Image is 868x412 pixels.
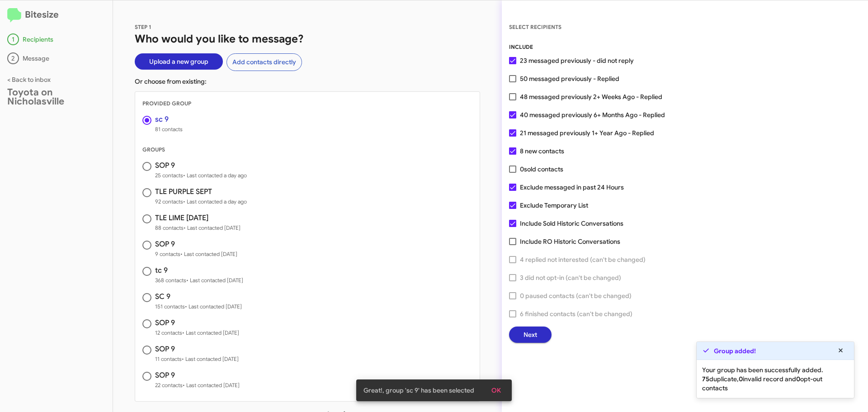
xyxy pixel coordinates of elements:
[520,55,634,66] span: 23 messaged previously - did not reply
[155,267,243,274] h3: tc 9
[135,32,480,46] h1: Who would you like to message?
[155,319,239,327] h3: SOP 9
[509,327,552,343] button: Next
[135,99,480,108] div: PROVIDED GROUP
[520,146,564,156] span: 8 new contacts
[509,24,561,30] span: SELECT RECIPIENTS
[155,223,241,232] span: 88 contacts
[509,43,861,52] div: INCLUDE
[149,53,208,70] span: Upload a new group
[520,236,620,247] span: Include RO Historic Conversations
[520,73,619,84] span: 50 messaged previously - Replied
[182,329,239,336] span: • Last contacted [DATE]
[155,241,237,248] h3: SOP 9
[520,164,563,175] span: 0
[185,303,242,310] span: • Last contacted [DATE]
[155,197,247,206] span: 92 contacts
[7,52,105,64] div: Message
[520,128,654,138] span: 21 messaged previously 1+ Year Ago - Replied
[226,53,302,71] button: Add contacts directly
[155,162,247,169] h3: SOP 9
[155,381,240,390] span: 22 contacts
[7,52,19,64] div: 2
[520,254,646,265] span: 4 replied not interested (can't be changed)
[714,346,756,355] strong: Group added!
[155,328,239,337] span: 12 contacts
[702,375,709,383] b: 75
[363,386,474,395] span: Great!, group 'sc 9' has been selected
[520,218,623,229] span: Include Sold Historic Conversations
[524,165,563,173] span: sold contacts
[491,382,501,398] span: OK
[697,360,854,398] div: Your group has been successfully added. duplicate, invalid record and opt-out contacts
[155,171,247,180] span: 25 contacts
[183,172,247,179] span: • Last contacted a day ago
[155,125,183,134] span: 81 contacts
[155,346,239,353] h3: SOP 9
[155,372,240,379] h3: SOP 9
[7,33,105,45] div: Recipients
[155,355,239,364] span: 11 contacts
[155,188,247,195] h3: TLE PURPLE SEPT
[183,198,247,205] span: • Last contacted a day ago
[7,33,19,45] div: 1
[520,200,588,211] span: Exclude Temporary List
[520,109,665,120] span: 40 messaged previously 6+ Months Ago - Replied
[184,224,241,231] span: • Last contacted [DATE]
[135,77,480,86] p: Or choose from existing:
[520,308,632,319] span: 6 finished contacts (can't be changed)
[155,116,183,123] h3: sc 9
[7,88,105,106] div: Toyota on Nicholasville
[155,302,242,311] span: 151 contacts
[135,24,151,30] span: STEP 1
[135,53,223,70] button: Upload a new group
[155,250,237,259] span: 9 contacts
[520,272,621,283] span: 3 did not opt-in (can't be changed)
[796,375,800,383] b: 0
[135,145,480,154] div: GROUPS
[186,277,243,284] span: • Last contacted [DATE]
[739,375,743,383] b: 0
[484,382,508,398] button: OK
[183,382,240,388] span: • Last contacted [DATE]
[7,8,105,23] h2: Bitesize
[155,214,241,222] h3: TLE LIME [DATE]
[524,327,537,343] span: Next
[180,251,237,257] span: • Last contacted [DATE]
[520,290,632,301] span: 0 paused contacts (can't be changed)
[155,276,243,285] span: 368 contacts
[182,355,239,362] span: • Last contacted [DATE]
[155,293,242,300] h3: SC 9
[520,91,662,102] span: 48 messaged previously 2+ Weeks Ago - Replied
[7,8,21,23] img: logo-minimal.svg
[7,76,51,84] a: < Back to inbox
[520,182,624,193] span: Exclude messaged in past 24 Hours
